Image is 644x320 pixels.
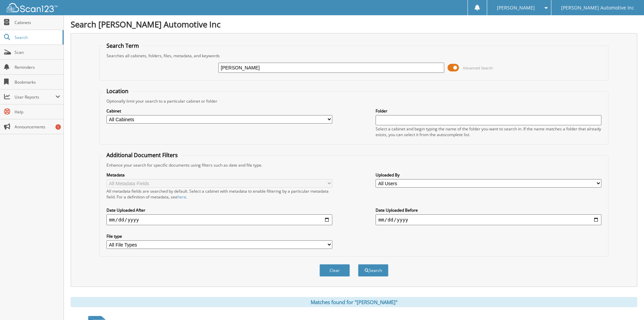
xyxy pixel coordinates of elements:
label: Date Uploaded Before [376,207,601,213]
div: 1 [55,124,61,130]
span: [PERSON_NAME] Automotive Inc [561,6,634,10]
span: User Reports [15,94,55,100]
legend: Search Term [103,42,142,49]
div: Enhance your search for specific documents using filters such as date and file type. [103,162,605,168]
input: start [106,214,332,225]
label: Folder [376,108,601,114]
span: Cabinets [15,20,60,25]
h1: Search [PERSON_NAME] Automotive Inc [71,19,637,30]
span: Advanced Search [463,65,493,70]
div: Optionally limit your search to a particular cabinet or folder [103,98,605,104]
label: Metadata [106,172,332,178]
span: Scan [15,49,60,55]
input: end [376,214,601,225]
label: Cabinet [106,108,332,114]
label: Uploaded By [376,172,601,178]
div: All metadata fields are searched by default. Select a cabinet with metadata to enable filtering b... [106,188,332,200]
span: Search [15,35,59,40]
span: Bookmarks [15,79,60,85]
label: Date Uploaded After [106,207,332,213]
legend: Additional Document Filters [103,151,181,159]
span: [PERSON_NAME] [497,6,535,10]
a: here [177,194,186,200]
button: Search [358,264,388,277]
span: Reminders [15,64,60,70]
button: Clear [319,264,350,277]
span: Announcements [15,124,60,130]
div: Select a cabinet and begin typing the name of the folder you want to search in. If the name match... [376,126,601,137]
legend: Location [103,87,132,95]
div: Matches found for "[PERSON_NAME]" [71,297,637,307]
span: Help [15,109,60,115]
img: scan123-logo-white.svg [7,3,57,12]
label: File type [106,233,332,239]
div: Searches all cabinets, folders, files, metadata, and keywords [103,53,605,59]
